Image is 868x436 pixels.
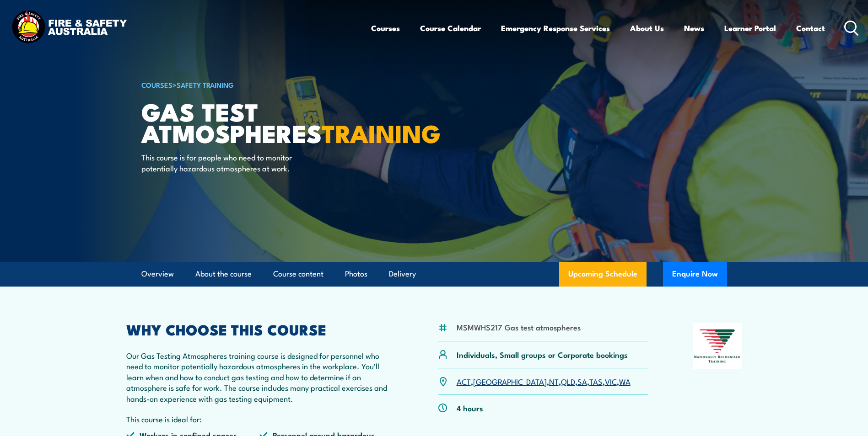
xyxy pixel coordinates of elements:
[322,113,441,151] strong: TRAINING
[457,322,581,332] li: MSMWHS217 Gas test atmospheres
[663,262,727,287] button: Enquire Now
[141,262,174,286] a: Overview
[126,414,394,424] p: This course is ideal for:
[684,16,704,40] a: News
[345,262,367,286] a: Photos
[389,262,416,286] a: Delivery
[126,323,394,335] h2: WHY CHOOSE THIS COURSE
[605,376,617,387] a: VIC
[177,80,234,90] a: Safety Training
[561,376,575,387] a: QLD
[796,16,825,40] a: Contact
[457,349,628,360] p: Individuals, Small groups or Corporate bookings
[195,262,252,286] a: About the course
[619,376,631,387] a: WA
[457,376,631,387] p: , , , , , , ,
[457,376,471,387] a: ACT
[724,16,776,40] a: Learner Portal
[501,16,610,40] a: Emergency Response Services
[630,16,664,40] a: About Us
[141,80,173,90] a: COURSES
[693,323,742,369] img: Nationally Recognised Training logo.
[559,262,647,287] a: Upcoming Schedule
[141,101,367,143] h1: Gas Test Atmospheres
[141,79,367,90] h6: >
[473,376,547,387] a: [GEOGRAPHIC_DATA]
[589,376,603,387] a: TAS
[126,350,394,404] p: Our Gas Testing Atmospheres training course is designed for personnel who need to monitor potenti...
[577,376,587,387] a: SA
[420,16,481,40] a: Course Calendar
[141,152,308,173] p: This course is for people who need to monitor potentially hazardous atmospheres at work.
[371,16,400,40] a: Courses
[457,403,483,413] p: 4 hours
[273,262,323,286] a: Course content
[549,376,559,387] a: NT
